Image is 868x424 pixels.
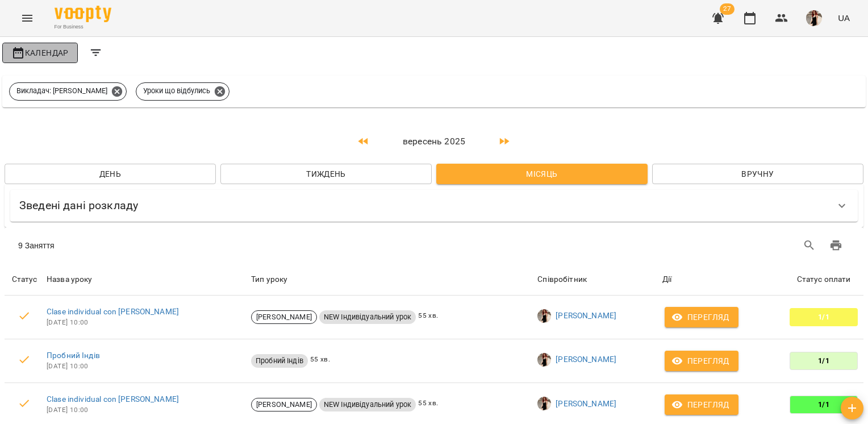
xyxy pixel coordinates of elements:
button: Перегляд [665,394,738,415]
a: [PERSON_NAME] [556,398,616,410]
span: Вручну [661,167,854,181]
span: Місяць [445,167,639,181]
span: Пробний Індів [251,356,308,366]
span: Тиждень [229,167,423,181]
span: День [14,167,207,181]
div: Статус оплати [786,273,861,286]
img: 8efb9b68579d10e9b7f1d55de7ff03df.jpg [806,10,822,26]
div: Співробітник [537,273,657,286]
span: [DATE] 10:00 [47,405,247,416]
span: Календар [11,46,69,60]
button: Тиждень [220,164,432,184]
div: Table Toolbar [5,227,863,264]
span: Уроки що відбулись [136,86,217,96]
div: Викладач: [PERSON_NAME] [9,82,127,101]
img: 8efb9b68579d10e9b7f1d55de7ff03df.jpg [537,309,551,323]
a: [PERSON_NAME] [556,310,616,322]
a: Пробний Індів [47,351,100,360]
span: Перегляд [674,354,729,368]
span: For Business [55,23,111,31]
img: 8efb9b68579d10e9b7f1d55de7ff03df.jpg [537,353,551,367]
div: Зведені дані розкладу [10,190,858,221]
span: [DATE] 10:00 [47,317,247,329]
button: День [5,164,216,184]
button: Filters [82,39,110,66]
div: Статус [5,273,44,286]
button: UA [833,7,854,28]
a: Clase individual con [PERSON_NAME] [47,307,179,316]
p: вересень 2025 [377,135,491,148]
button: Вручну [652,164,863,184]
span: UA [838,12,850,24]
span: NEW Індивідуальний урок [319,312,416,322]
span: NEW Індивідуальний урок [319,400,416,410]
span: [PERSON_NAME] [252,400,316,410]
span: 1/1 [813,356,833,366]
div: Уроки що відбулись [136,82,229,101]
button: Search [796,232,823,259]
button: Створити урок [841,397,863,419]
div: Тип уроку [251,273,533,286]
img: 8efb9b68579d10e9b7f1d55de7ff03df.jpg [537,397,551,410]
a: Clase individual con [PERSON_NAME] [47,394,179,404]
span: Перегляд [674,398,729,411]
span: Перегляд [674,310,729,324]
span: 55 хв. [418,310,438,324]
span: 55 хв. [418,398,438,411]
button: Друк [823,232,850,259]
span: Викладач: [PERSON_NAME] [10,86,114,96]
span: 1/1 [813,400,833,410]
span: [DATE] 10:00 [47,361,247,372]
button: Місяць [436,164,648,184]
a: [PERSON_NAME] [556,354,616,365]
span: 27 [720,3,735,15]
span: [PERSON_NAME] [252,312,316,322]
button: Перегляд [665,351,738,371]
div: Назва уроку [47,273,247,286]
span: 1/1 [813,312,833,322]
button: Календар [2,43,78,63]
button: Menu [14,5,41,32]
h6: Зведені дані розкладу [19,197,138,214]
div: 9 Заняття [18,240,425,251]
span: 55 хв. [310,354,330,368]
button: Перегляд [665,307,738,327]
div: Дії [662,273,782,286]
img: Voopty Logo [55,6,111,22]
